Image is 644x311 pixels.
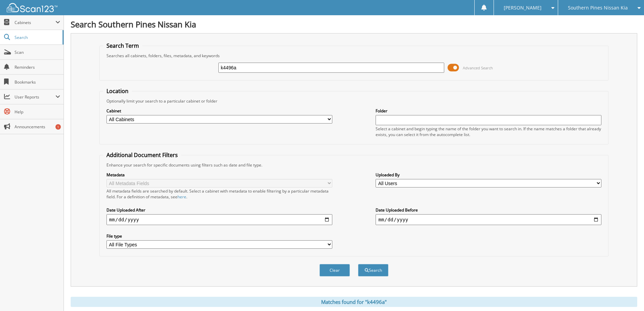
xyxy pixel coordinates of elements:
[376,172,601,178] label: Uploaded By
[15,124,60,130] span: Announcements
[177,194,186,200] a: here
[15,35,59,40] span: Search
[103,162,605,168] div: Enhance your search for specific documents using filters such as date and file type.
[55,124,61,130] div: 1
[15,49,60,55] span: Scan
[106,207,332,213] label: Date Uploaded After
[71,19,637,30] h1: Search Southern Pines Nissan Kia
[463,65,493,70] span: Advanced Search
[376,126,601,137] div: Select a cabinet and begin typing the name of the folder you want to search in. If the name match...
[376,207,601,213] label: Date Uploaded Before
[103,53,605,59] div: Searches all cabinets, folders, files, metadata, and keywords
[376,108,601,114] label: Folder
[106,214,332,225] input: start
[15,20,55,25] span: Cabinets
[103,87,132,95] legend: Location
[7,3,57,12] img: scan123-logo-white.svg
[568,6,628,10] span: Southern Pines Nissan Kia
[358,264,388,276] button: Search
[106,108,332,114] label: Cabinet
[103,42,142,49] legend: Search Term
[71,297,637,307] div: Matches found for "k4496a"
[103,98,605,104] div: Optionally limit your search to a particular cabinet or folder
[106,172,332,178] label: Metadata
[376,214,601,225] input: end
[15,64,60,70] span: Reminders
[319,264,350,276] button: Clear
[15,109,60,115] span: Help
[504,6,542,10] span: [PERSON_NAME]
[15,79,60,85] span: Bookmarks
[15,94,55,100] span: User Reports
[106,233,332,239] label: File type
[103,151,181,159] legend: Additional Document Filters
[106,188,332,200] div: All metadata fields are searched by default. Select a cabinet with metadata to enable filtering b...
